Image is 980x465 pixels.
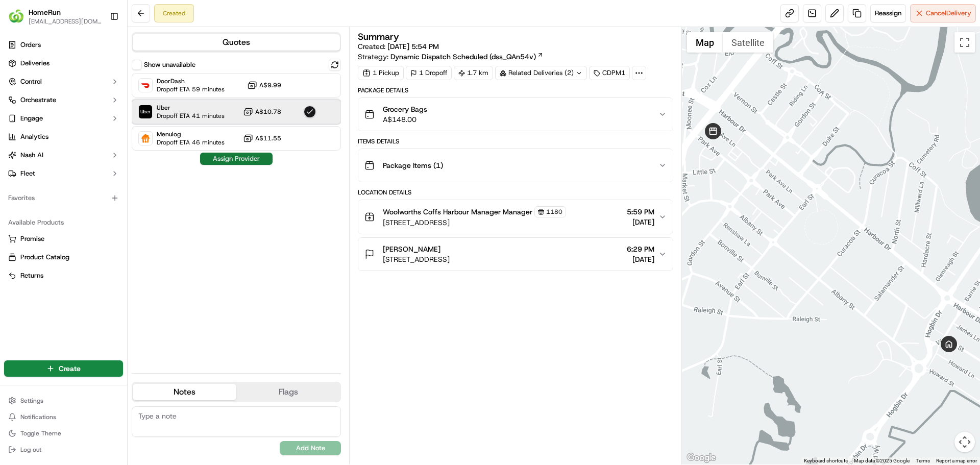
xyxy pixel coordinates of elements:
span: Uber [157,104,225,112]
button: [PERSON_NAME][STREET_ADDRESS]6:29 PM[DATE] [358,238,672,271]
img: Uber [139,105,152,118]
a: Promise [8,234,119,243]
button: Show satellite imagery [723,32,773,53]
button: CancelDelivery [910,4,976,22]
a: Report a map error [936,458,977,463]
span: Orders [20,40,41,50]
h3: Summary [358,32,399,41]
button: Notifications [4,410,123,424]
span: [DATE] [627,254,654,264]
button: Show street map [687,32,723,53]
button: Map camera controls [954,432,975,452]
span: Pylon [102,173,124,181]
span: Dynamic Dispatch Scheduled (dss_QAn54v) [390,52,536,62]
span: Toggle Theme [20,429,61,437]
button: Engage [4,110,123,127]
button: Create [4,360,123,377]
span: [DATE] [627,217,654,227]
span: 5:59 PM [627,207,654,217]
div: Available Products [4,214,123,231]
span: DoorDash [157,77,225,85]
span: Settings [20,397,43,405]
img: 1736555255976-a54dd68f-1ca7-489b-9aae-adbdc363a1c4 [10,97,29,116]
a: Product Catalog [8,253,119,262]
span: Created: [358,41,439,52]
button: Returns [4,267,123,284]
span: 6:29 PM [627,244,654,254]
div: Package Details [358,86,673,94]
input: Got a question? Start typing here... [27,66,184,77]
span: Dropoff ETA 59 minutes [157,85,225,93]
label: Show unavailable [144,60,195,69]
a: Powered byPylon [72,173,124,181]
p: Welcome 👋 [10,41,186,57]
img: Menulog [139,132,152,145]
span: Woolworths Coffs Harbour Manager Manager [383,207,532,217]
div: We're available if you need us! [35,108,129,116]
span: Engage [20,114,43,123]
button: Assign Provider [200,153,273,165]
button: [EMAIL_ADDRESS][DOMAIN_NAME] [29,17,102,26]
div: Location Details [358,188,673,197]
button: Fleet [4,165,123,182]
span: [STREET_ADDRESS] [383,254,450,264]
span: Grocery Bags [383,104,427,114]
span: API Documentation [96,148,164,158]
span: Control [20,77,42,86]
button: Keyboard shortcuts [804,457,848,464]
button: A$11.55 [243,133,281,143]
div: CDPM1 [589,66,630,80]
span: Knowledge Base [20,148,78,158]
button: Nash AI [4,147,123,163]
span: [PERSON_NAME] [383,244,440,254]
button: Start new chat [174,101,186,113]
span: Create [59,363,81,374]
a: Orders [4,37,123,53]
div: Items Details [358,137,673,145]
button: HomeRunHomeRun[EMAIL_ADDRESS][DOMAIN_NAME] [4,4,106,29]
button: Package Items (1) [358,149,672,182]
div: 1.7 km [454,66,493,80]
button: Grocery BagsA$148.00 [358,98,672,131]
a: Dynamic Dispatch Scheduled (dss_QAn54v) [390,52,544,62]
span: Dropoff ETA 46 minutes [157,138,225,146]
img: Nash [10,10,31,31]
span: Deliveries [20,59,50,68]
span: Returns [20,271,43,280]
button: Flags [236,384,340,400]
span: A$11.55 [255,134,281,142]
a: 💻API Documentation [82,144,168,162]
div: Related Deliveries (2) [495,66,587,80]
span: Menulog [157,130,225,138]
button: Toggle Theme [4,426,123,440]
button: Control [4,74,123,90]
div: 1 Dropoff [406,66,452,80]
span: [DATE] 5:54 PM [387,42,439,51]
span: A$9.99 [259,81,281,89]
button: Log out [4,443,123,457]
a: Terms (opens in new tab) [916,458,930,463]
span: A$148.00 [383,114,427,125]
span: A$10.78 [255,108,281,116]
span: 1180 [546,208,562,216]
a: Analytics [4,129,123,145]
div: 💻 [86,149,94,157]
img: Google [684,451,718,464]
span: Log out [20,446,41,454]
button: A$9.99 [247,80,281,90]
span: Analytics [20,132,48,141]
a: Open this area in Google Maps (opens a new window) [684,451,718,464]
span: Nash AI [20,151,43,160]
span: [STREET_ADDRESS] [383,217,566,228]
span: Product Catalog [20,253,69,262]
img: HomeRun [8,8,24,25]
button: A$10.78 [243,107,281,117]
span: Reassign [875,9,901,18]
span: Promise [20,234,44,243]
span: Dropoff ETA 41 minutes [157,112,225,120]
button: HomeRun [29,7,61,17]
a: Returns [8,271,119,280]
span: Cancel Delivery [926,9,971,18]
